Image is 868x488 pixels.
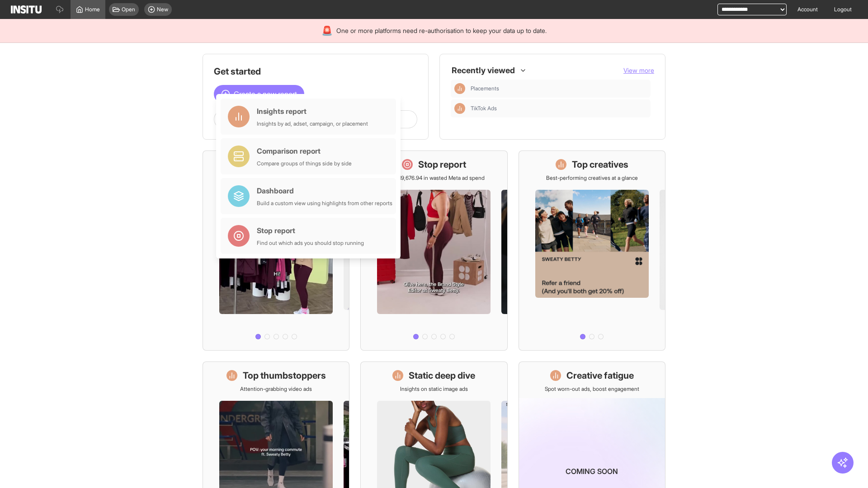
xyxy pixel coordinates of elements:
p: Insights on static image ads [400,385,468,393]
span: Open [122,6,135,13]
img: Logo [11,5,42,14]
span: Placements [471,85,647,92]
span: TikTok Ads [471,105,647,112]
p: Save £19,676.94 in wasted Meta ad spend [383,174,485,182]
div: Dashboard [257,185,392,196]
button: View more [623,66,654,75]
div: Insights by ad, adset, campaign, or placement [257,120,368,127]
h1: Top creatives [572,158,628,171]
div: Build a custom view using highlights from other reports [257,200,392,207]
div: 🚨 [321,24,333,37]
span: Create a new report [234,89,297,99]
h1: Top thumbstoppers [243,369,326,382]
div: Insights [454,83,465,94]
div: Insights report [257,106,368,117]
p: Best-performing creatives at a glance [546,174,638,182]
div: Stop report [257,225,364,236]
div: Comparison report [257,145,352,156]
span: New [157,6,168,13]
div: Find out which ads you should stop running [257,239,364,247]
button: Create a new report [214,85,304,103]
h1: Static deep dive [409,369,475,382]
span: Home [85,6,100,13]
span: One or more platforms need re-authorisation to keep your data up to date. [336,26,547,35]
div: Insights [454,103,465,114]
p: Attention-grabbing video ads [240,385,312,393]
a: Top creativesBest-performing creatives at a glance [519,150,665,351]
a: What's live nowSee all active ads instantly [203,150,349,351]
span: TikTok Ads [471,105,497,112]
div: Compare groups of things side by side [257,160,352,167]
span: Placements [471,85,499,92]
span: View more [623,66,654,74]
h1: Stop report [418,158,466,171]
a: Stop reportSave £19,676.94 in wasted Meta ad spend [360,150,507,351]
h1: Get started [214,65,417,78]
